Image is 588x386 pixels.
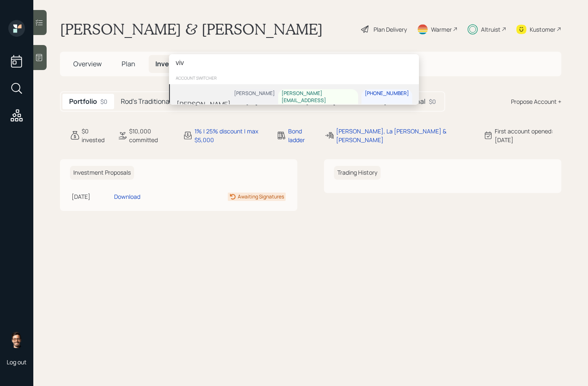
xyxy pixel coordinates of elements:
[169,72,419,84] div: account switcher
[169,54,419,72] input: Type a command or search…
[282,90,355,118] div: [PERSON_NAME][EMAIL_ADDRESS][PERSON_NAME][DOMAIN_NAME]
[365,90,409,97] div: [PHONE_NUMBER]
[234,90,275,97] div: [PERSON_NAME]
[177,99,231,109] div: [PERSON_NAME]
